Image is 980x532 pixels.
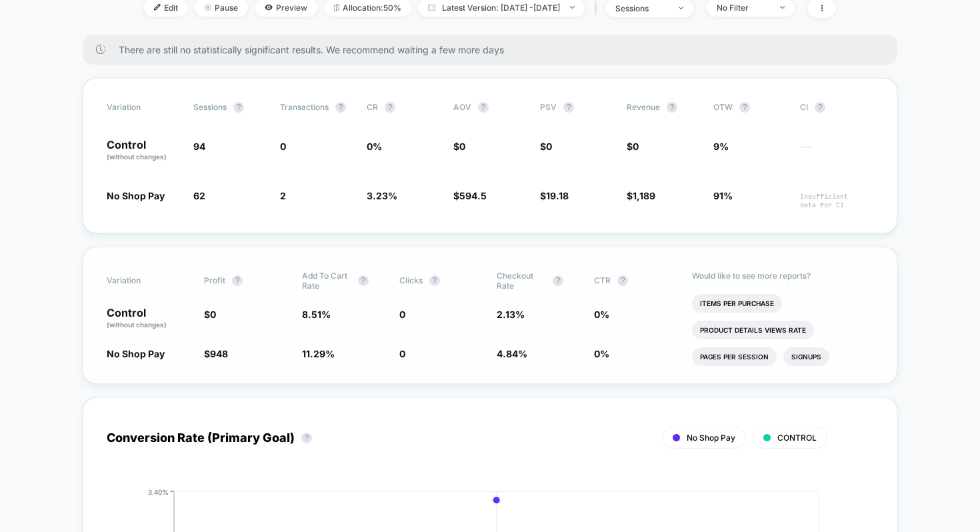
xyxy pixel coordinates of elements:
[692,294,782,313] li: Items Per Purchase
[617,275,628,286] button: ?
[800,192,873,209] span: Insufficient data for CI
[570,6,575,9] img: end
[594,309,609,320] span: 0 %
[334,4,339,11] img: rebalance
[627,141,639,152] span: $
[399,275,423,285] span: Clicks
[453,141,465,152] span: $
[107,102,180,113] span: Variation
[497,348,527,359] span: 4.84 %
[107,153,167,161] span: (without changes)
[633,190,655,201] span: 1,189
[204,275,225,285] span: Profit
[210,348,228,359] span: 948
[453,190,487,201] span: $
[107,190,165,201] span: No Shop Pay
[119,44,871,55] span: There are still no statistically significant results. We recommend waiting a few more days
[302,271,351,291] span: Add To Cart Rate
[713,190,733,201] span: 91%
[302,348,335,359] span: 11.29 %
[679,7,683,9] img: end
[633,141,639,152] span: 0
[107,139,180,162] p: Control
[800,102,873,113] span: CI
[193,190,205,201] span: 62
[780,6,785,9] img: end
[459,190,487,201] span: 594.5
[800,143,873,162] span: ---
[210,309,216,320] span: 0
[497,309,525,320] span: 2.13 %
[280,141,286,152] span: 0
[367,141,382,152] span: 0 %
[301,433,312,443] button: ?
[739,102,750,113] button: ?
[399,348,405,359] span: 0
[553,275,563,286] button: ?
[594,348,609,359] span: 0 %
[667,102,677,113] button: ?
[627,102,660,112] span: Revenue
[428,4,435,11] img: calendar
[335,102,346,113] button: ?
[280,190,286,201] span: 2
[367,102,378,112] span: CR
[205,4,211,11] img: end
[204,348,228,359] span: $
[546,190,569,201] span: 19.18
[497,271,546,291] span: Checkout Rate
[546,141,552,152] span: 0
[692,321,814,339] li: Product Details Views Rate
[540,190,569,201] span: $
[385,102,395,113] button: ?
[233,102,244,113] button: ?
[692,347,777,366] li: Pages Per Session
[777,433,817,443] span: CONTROL
[107,321,167,329] span: (without changes)
[367,190,397,201] span: 3.23 %
[627,190,655,201] span: $
[713,102,787,113] span: OTW
[232,275,243,286] button: ?
[302,309,331,320] span: 8.51 %
[399,309,405,320] span: 0
[429,275,440,286] button: ?
[358,275,369,286] button: ?
[687,433,735,443] span: No Shop Pay
[453,102,471,112] span: AOV
[717,3,770,13] div: No Filter
[713,141,729,152] span: 9%
[107,348,165,359] span: No Shop Pay
[692,271,874,281] p: Would like to see more reports?
[615,3,669,13] div: sessions
[594,275,611,285] span: CTR
[459,141,465,152] span: 0
[193,141,205,152] span: 94
[280,102,329,112] span: Transactions
[815,102,825,113] button: ?
[783,347,829,366] li: Signups
[107,271,180,291] span: Variation
[193,102,227,112] span: Sessions
[563,102,574,113] button: ?
[540,102,557,112] span: PSV
[107,307,191,330] p: Control
[154,4,161,11] img: edit
[148,487,169,495] tspan: 3.40%
[204,309,216,320] span: $
[478,102,489,113] button: ?
[540,141,552,152] span: $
